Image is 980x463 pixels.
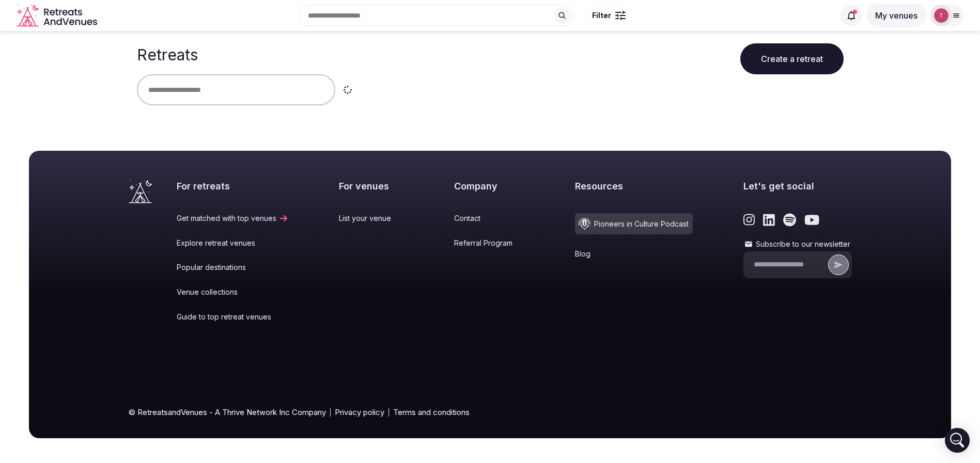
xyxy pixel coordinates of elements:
[335,407,384,418] a: Privacy policy
[804,213,819,227] a: Link to the retreats and venues Youtube page
[934,8,948,23] img: Thiago Martins
[17,4,99,27] svg: Retreats and Venues company logo
[575,213,693,234] a: Pioneers in Culture Podcast
[177,287,289,297] a: Venue collections
[575,249,693,259] a: Blog
[454,238,525,248] a: Referral Program
[783,213,796,227] a: Link to the retreats and venues Spotify page
[592,10,611,21] span: Filter
[945,428,970,453] div: Open Intercom Messenger
[743,239,852,249] label: Subscribe to our newsletter
[740,43,844,74] button: Create a retreat
[177,312,289,322] a: Guide to top retreat venues
[454,180,525,193] h2: Company
[129,394,852,438] div: © RetreatsandVenues - A Thrive Network Inc Company
[177,213,289,223] a: Get matched with top venues
[763,213,775,227] a: Link to the retreats and venues LinkedIn page
[339,213,403,223] a: List your venue
[17,4,99,27] a: Visit the homepage
[177,180,289,193] h2: For retreats
[743,180,852,193] h2: Let's get social
[177,262,289,273] a: Popular destinations
[393,407,470,418] a: Terms and conditions
[743,213,755,227] a: Link to the retreats and venues Instagram page
[129,180,152,203] a: Visit the homepage
[177,238,289,248] a: Explore retreat venues
[866,4,926,27] button: My venues
[339,180,403,193] h2: For venues
[137,45,198,64] h1: Retreats
[866,10,926,21] a: My venues
[575,180,693,193] h2: Resources
[454,213,525,223] a: Contact
[585,6,632,25] button: Filter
